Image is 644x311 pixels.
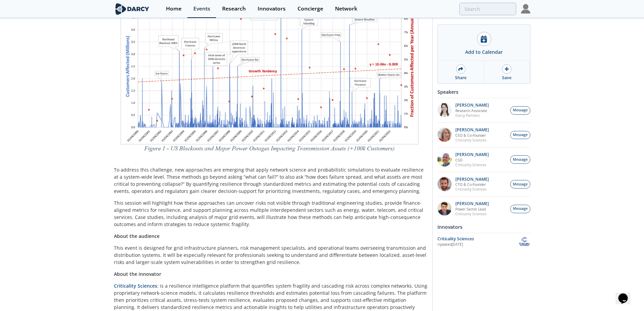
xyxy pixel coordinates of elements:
[616,284,637,304] iframe: chat widget
[335,6,357,12] div: Network
[114,199,428,228] p: This session will highlight how these approaches can uncover risks not visible through traditiona...
[513,157,528,162] span: Message
[437,236,530,247] a: Criticality Sciences Updated[DATE] Criticality Sciences
[502,75,511,81] div: Save
[193,6,210,12] div: Events
[455,187,489,192] p: Criticality Sciences
[114,166,428,195] p: To address this challenge, new approaches are emerging that apply network science and probabilist...
[510,180,530,188] button: Message
[437,128,452,142] img: 7fd099ee-3020-413d-8a27-20701badd6bb
[510,155,530,164] button: Message
[513,182,528,187] span: Message
[258,6,286,12] div: Innovators
[437,152,452,166] img: c3fd1137-0e00-4905-b78a-d4f4255912ba
[437,177,452,191] img: 90f9c750-37bc-4a35-8c39-e7b0554cf0e9
[510,131,530,139] button: Message
[455,158,489,162] p: CSO
[455,128,489,132] p: [PERSON_NAME]
[455,201,489,206] p: [PERSON_NAME]
[455,182,489,187] p: CTO & Co-Founder
[455,133,489,138] p: CEO & Co-Founder
[455,162,489,167] p: Criticality Sciences
[114,283,157,289] a: Criticality Sciences
[455,108,489,113] p: Research Associate
[519,236,530,247] img: Criticality Sciences
[437,86,530,98] div: Speakers
[455,177,489,182] p: [PERSON_NAME]
[114,3,151,15] img: logo-wide.svg
[455,212,489,216] p: Criticality Sciences
[521,4,530,14] img: Profile
[437,201,452,216] img: 17420dea-bc41-4e79-95b0-d3e86d0e46f4
[510,106,530,115] button: Message
[455,75,467,81] div: Share
[510,205,530,213] button: Message
[513,108,528,113] span: Message
[513,206,528,212] span: Message
[222,6,246,12] div: Research
[459,3,516,15] input: Advanced Search
[114,244,428,266] p: This event is designed for grid infrastructure planners, risk management specialists, and operati...
[437,103,452,117] img: qdh7Er9pRiGqDWE5eNkh
[455,113,489,118] p: Darcy Partners
[455,207,489,212] p: Power Sector Lead
[437,242,519,247] div: Updated [DATE]
[297,6,323,12] div: Concierge
[465,48,503,55] div: Add to Calendar
[455,138,489,142] p: Criticality Sciences
[513,132,528,138] span: Message
[114,271,161,277] strong: About the innovator
[437,236,519,242] div: Criticality Sciences
[455,152,489,157] p: [PERSON_NAME]
[166,6,182,12] div: Home
[455,103,489,108] p: [PERSON_NAME]
[437,221,530,233] div: Innovators
[114,233,160,239] strong: About the audience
